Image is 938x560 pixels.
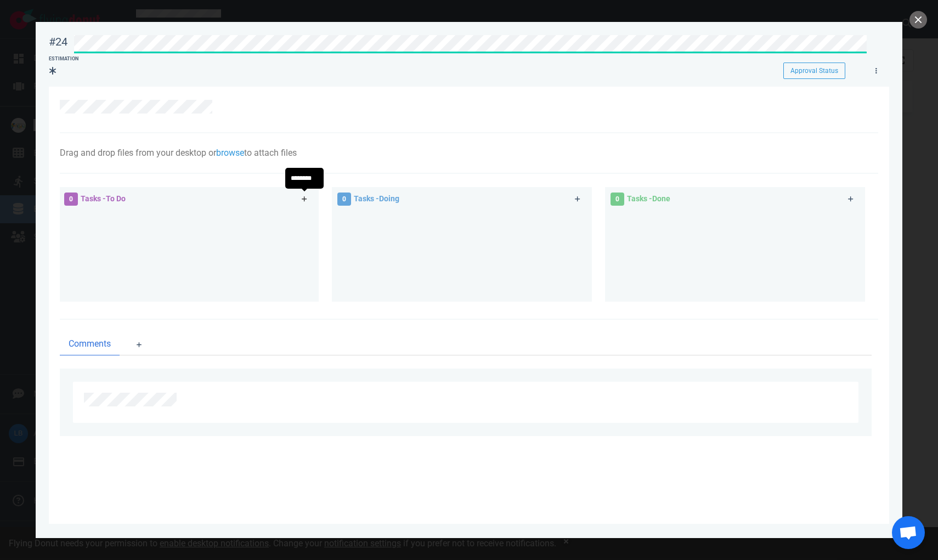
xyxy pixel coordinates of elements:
button: close [909,11,927,29]
span: Tasks - Done [627,194,670,203]
span: 0 [64,193,78,206]
a: browse [216,148,244,158]
span: to attach files [244,148,297,158]
span: Drag and drop files from your desktop or [60,148,216,158]
span: Tasks - To Do [81,194,126,203]
span: 0 [337,193,351,206]
span: Tasks - Doing [354,194,399,203]
button: Approval Status [783,63,845,79]
div: Estimation [49,55,78,63]
div: #24 [49,35,67,49]
div: Bate-papo aberto [892,516,925,549]
span: 0 [611,193,624,206]
span: Comments [69,337,111,350]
